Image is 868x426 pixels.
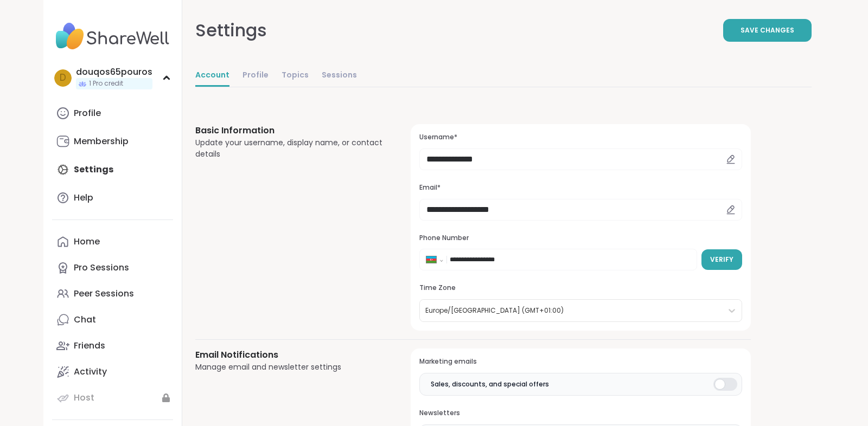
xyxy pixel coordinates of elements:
div: Host [74,392,94,404]
h3: Newsletters [419,409,742,418]
div: Friends [74,340,105,352]
div: Settings [195,17,267,43]
button: Save Changes [723,19,812,42]
h3: Basic Information [195,124,385,137]
div: Activity [74,366,107,378]
h3: Phone Number [419,234,742,243]
div: Profile [74,107,101,119]
div: Home [74,236,100,248]
button: Verify [701,249,742,270]
img: Azerbaijan [426,256,436,263]
a: Account [195,65,229,87]
a: Profile [52,100,173,126]
span: d [60,71,66,85]
div: douqos65pouros [76,66,152,78]
span: Save Changes [741,25,794,35]
h3: Email* [419,183,742,192]
a: Home [52,229,173,255]
span: Sales, discounts, and special offers [431,379,549,389]
a: Peer Sessions [52,281,173,307]
h3: Time Zone [419,283,742,293]
a: Activity [52,359,173,385]
a: Pro Sessions [52,255,173,281]
span: 1 Pro credit [89,79,123,88]
div: Peer Sessions [74,288,134,300]
h3: Email Notifications [195,348,385,362]
div: Help [74,192,93,204]
a: Chat [52,307,173,333]
div: Chat [74,314,96,326]
img: ShareWell Nav Logo [52,17,173,55]
a: Sessions [322,65,357,87]
a: Friends [52,333,173,359]
a: Help [52,185,173,211]
a: Profile [242,65,269,87]
a: Host [52,385,173,411]
h3: Marketing emails [419,357,742,366]
div: Update your username, display name, or contact details [195,137,385,160]
a: Membership [52,128,173,154]
span: Verify [710,255,733,264]
div: Pro Sessions [74,262,129,274]
a: Topics [282,65,309,87]
div: Membership [74,135,129,147]
h3: Username* [419,133,742,142]
div: Manage email and newsletter settings [195,362,385,373]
